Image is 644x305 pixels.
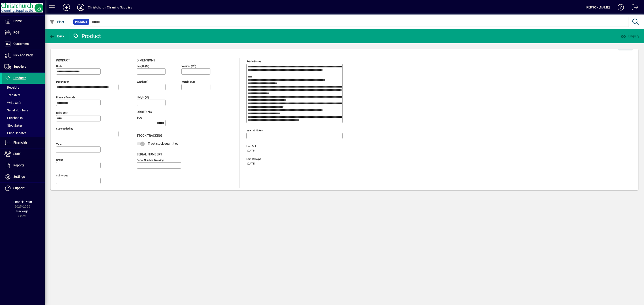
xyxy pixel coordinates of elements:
span: Suppliers [13,65,26,68]
a: Support [2,183,45,194]
a: Customers [2,38,45,50]
span: Financial Year [13,200,32,204]
span: Serial Numbers [137,152,162,156]
span: Reports [13,163,24,167]
mat-label: Sub group [56,174,68,177]
a: Serial Numbers [2,107,45,114]
div: Product [73,33,101,40]
a: Suppliers [2,61,45,72]
span: Price Updates [4,131,26,135]
mat-label: Height (m) [137,96,149,99]
mat-label: Volume (m ) [182,65,196,68]
span: Stock Tracking [137,134,162,137]
a: Transfers [2,91,45,99]
button: Add [59,3,74,11]
span: Back [49,34,64,38]
mat-label: Superseded by [56,127,73,130]
button: Edit [618,42,633,50]
span: Package [16,209,28,213]
mat-label: Length (m) [137,65,149,68]
mat-label: Code [56,65,62,68]
span: Product [56,58,70,62]
span: Dimensions [137,58,155,62]
span: Last Receipt [246,158,314,161]
span: Financials [13,141,28,144]
sup: 3 [194,64,195,66]
span: Track stock quantities [148,142,178,145]
span: Support [13,186,25,190]
mat-label: Primary barcode [56,96,75,99]
a: Logout [629,1,638,15]
span: Write Offs [4,101,21,104]
span: Product [75,20,87,24]
mat-label: Weight (Kg) [182,80,195,83]
span: Last Sold [246,145,314,148]
span: POS [13,31,19,34]
mat-label: EOQ [137,116,142,119]
a: Receipts [2,84,45,91]
a: Reports [2,160,45,171]
app-page-header-button: Back [45,32,69,40]
a: Pick and Pack [2,50,45,61]
a: Price Updates [2,129,45,137]
mat-label: Public Notes [247,60,261,63]
span: Ordering [137,110,152,114]
mat-label: Sales unit [56,111,68,115]
a: Staff [2,148,45,160]
span: Serial Numbers [4,109,28,112]
div: Christchurch Cleaning Supplies [88,4,132,11]
span: Filter [49,20,64,24]
mat-label: Serial Number tracking [137,158,163,161]
mat-label: Width (m) [137,80,148,83]
a: Financials [2,137,45,148]
span: Customers [13,42,29,46]
span: Settings [13,175,25,178]
a: Pricebooks [2,114,45,122]
mat-label: Internal Notes [247,129,263,132]
span: Home [13,19,22,23]
span: Receipts [4,86,19,89]
span: Pricebooks [4,116,23,120]
button: Back [48,32,66,40]
mat-label: Description [56,80,69,83]
span: [DATE] [246,162,256,166]
span: [DATE] [246,149,256,153]
button: Profile [74,3,88,11]
mat-label: Type [56,143,61,146]
button: Filter [48,18,66,26]
span: Pick and Pack [13,53,33,57]
a: Home [2,16,45,27]
span: Products [13,76,26,80]
a: Stocktakes [2,122,45,129]
span: Transfers [4,93,20,97]
a: Write Offs [2,99,45,107]
a: POS [2,27,45,38]
mat-label: Group [56,158,63,161]
div: [PERSON_NAME] [585,4,610,11]
a: Knowledge Base [614,1,624,15]
a: Settings [2,171,45,182]
span: Stocktakes [4,124,23,127]
span: Staff [13,152,20,156]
